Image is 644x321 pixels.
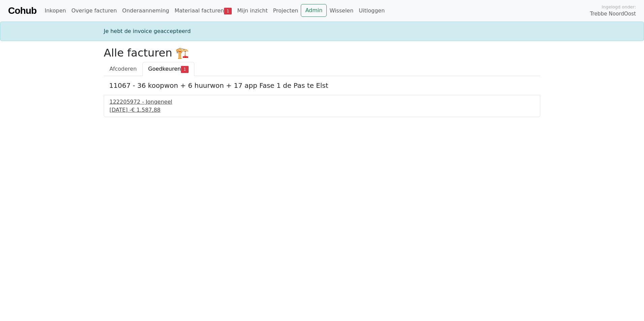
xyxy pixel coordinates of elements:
[224,8,232,14] span: 1
[8,3,36,19] a: Cohub
[109,98,535,106] div: 122205972 - Jongeneel
[104,46,540,59] h2: Alle facturen 🏗️
[172,4,234,17] a: Materiaal facturen1
[109,66,137,72] span: Afcoderen
[148,66,181,72] span: Goedkeuren
[142,62,194,76] a: Goedkeuren1
[602,4,636,10] span: Ingelogd onder:
[120,4,172,17] a: Onderaanneming
[327,4,356,17] a: Wisselen
[109,98,535,114] a: 122205972 - Jongeneel[DATE] -€ 1.587,88
[69,4,120,17] a: Overige facturen
[104,62,142,76] a: Afcoderen
[131,107,161,113] span: € 1.587,88
[234,4,270,17] a: Mijn inzicht
[301,4,327,17] a: Admin
[181,66,189,73] span: 1
[270,4,301,17] a: Projecten
[100,27,544,35] div: Je hebt de invoice geaccepteerd
[42,4,68,17] a: Inkopen
[109,106,535,114] div: [DATE] -
[356,4,387,17] a: Uitloggen
[590,10,636,18] span: Trebbe NoordOost
[109,81,535,90] h5: 11067 - 36 koopwon + 6 huurwon + 17 app Fase 1 de Pas te Elst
